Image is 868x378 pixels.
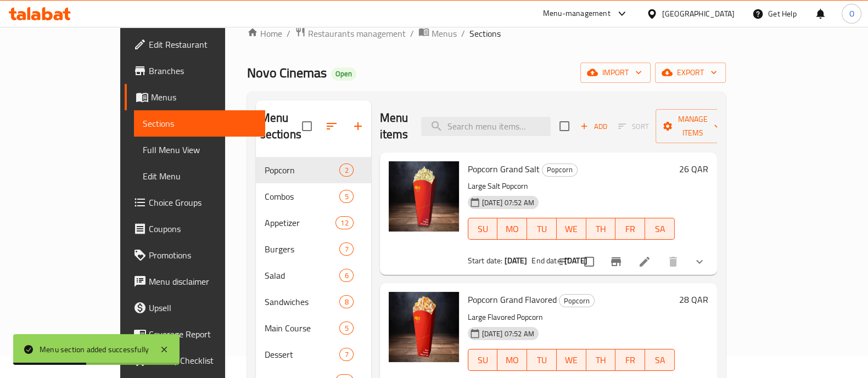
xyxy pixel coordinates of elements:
[557,218,586,240] button: WE
[265,190,340,203] span: Combos
[308,27,406,40] span: Restaurants management
[125,189,265,216] a: Choice Groups
[586,218,616,240] button: TH
[502,221,523,237] span: MO
[660,249,686,275] button: delete
[247,60,327,85] span: Novo Cinemas
[620,221,641,237] span: FR
[611,118,656,135] span: Select section first
[497,218,527,240] button: MO
[340,191,352,202] span: 5
[504,253,527,268] b: [DATE]
[461,27,465,40] li: /
[638,255,651,268] a: Edit menu item
[331,69,356,78] span: Open
[125,84,265,110] a: Menus
[468,349,498,371] button: SU
[656,109,729,143] button: Manage items
[149,222,256,235] span: Coupons
[468,253,503,268] span: Start date:
[580,63,651,83] button: import
[586,349,616,371] button: TH
[468,161,540,177] span: Popcorn Grand Salt
[256,183,371,210] div: Combos5
[615,349,645,371] button: FR
[686,249,713,275] button: show more
[265,163,340,177] span: Popcorn
[579,120,608,133] span: Add
[591,221,612,237] span: TH
[247,26,726,41] nav: breadcrumb
[559,294,595,307] div: Popcorn
[256,341,371,368] div: Dessert7
[849,8,854,20] span: O
[380,110,408,143] h2: Menu items
[149,64,256,77] span: Branches
[468,218,498,240] button: SU
[345,113,371,139] button: Add section
[645,218,675,240] button: SA
[339,269,353,282] div: items
[502,352,523,368] span: MO
[149,354,256,367] span: Grocery Checklist
[527,218,557,240] button: TU
[265,242,340,256] span: Burgers
[527,349,557,371] button: TU
[339,163,353,177] div: items
[679,161,708,177] h6: 26 QAR
[664,112,720,140] span: Manage items
[679,292,708,307] h6: 28 QAR
[473,221,494,237] span: SU
[340,323,352,334] span: 5
[591,352,612,368] span: TH
[265,295,340,308] span: Sandwiches
[295,26,406,41] a: Restaurants management
[551,249,578,275] button: sort-choices
[468,291,557,308] span: Popcorn Grand Flavored
[531,253,562,268] span: End date:
[287,27,290,40] li: /
[339,321,353,335] div: items
[256,210,371,236] div: Appetizer12
[143,117,256,130] span: Sections
[473,352,494,368] span: SU
[340,165,352,176] span: 2
[256,262,371,289] div: Salad6
[149,275,256,288] span: Menu disclaimer
[265,321,340,335] span: Main Course
[134,110,265,137] a: Sections
[561,221,582,237] span: WE
[143,143,256,156] span: Full Menu View
[389,292,459,362] img: Popcorn Grand Flavored
[125,242,265,268] a: Promotions
[256,315,371,341] div: Main Course5
[134,163,265,189] a: Edit Menu
[151,91,256,104] span: Menus
[265,348,340,361] div: Dessert
[543,7,611,20] div: Menu-management
[339,242,353,256] div: items
[125,268,265,295] a: Menu disclaimer
[645,349,675,371] button: SA
[143,170,256,183] span: Edit Menu
[149,301,256,314] span: Upsell
[542,163,578,177] div: Popcorn
[149,328,256,341] span: Coverage Report
[559,295,594,307] span: Popcorn
[149,249,256,262] span: Promotions
[149,196,256,209] span: Choice Groups
[531,221,552,237] span: TU
[664,66,717,80] span: export
[432,27,457,40] span: Menus
[421,117,551,136] input: search
[662,8,735,20] div: [GEOGRAPHIC_DATA]
[576,118,611,135] span: Add item
[265,269,340,282] div: Salad
[125,295,265,321] a: Upsell
[40,343,149,356] div: Menu section added successfully
[331,67,356,81] div: Open
[478,329,539,339] span: [DATE] 07:52 AM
